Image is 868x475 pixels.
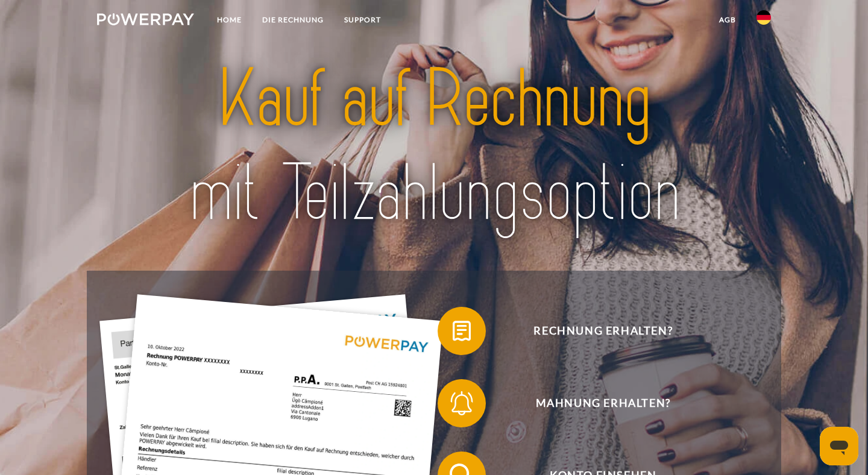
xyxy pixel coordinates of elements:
[334,9,391,31] a: SUPPORT
[447,388,477,418] img: qb_bell.svg
[438,379,751,427] button: Mahnung erhalten?
[456,307,751,355] span: Rechnung erhalten?
[97,13,194,25] img: logo-powerpay-white.svg
[709,9,746,31] a: agb
[447,316,477,346] img: qb_bill.svg
[252,9,334,31] a: DIE RECHNUNG
[438,307,751,355] button: Rechnung erhalten?
[456,379,751,427] span: Mahnung erhalten?
[756,10,771,25] img: de
[820,427,858,465] iframe: Schaltfläche zum Öffnen des Messaging-Fensters
[130,48,738,245] img: title-powerpay_de.svg
[207,9,252,31] a: Home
